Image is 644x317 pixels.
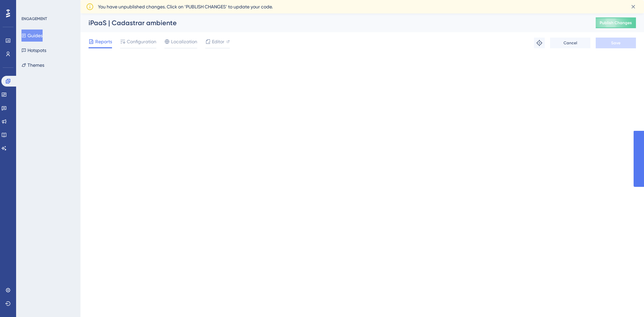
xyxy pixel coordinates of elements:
[596,17,636,28] button: Publish Changes
[616,290,636,311] iframe: UserGuiding AI Assistant Launcher
[171,38,197,46] span: Localization
[600,20,632,25] span: Publish Changes
[98,3,273,11] span: You have unpublished changes. Click on ‘PUBLISH CHANGES’ to update your code.
[550,38,590,48] button: Cancel
[21,16,47,21] div: ENGAGEMENT
[21,44,46,56] button: Hotspots
[611,40,621,46] span: Save
[596,38,636,48] button: Save
[212,38,224,46] span: Editor
[89,18,579,28] div: iPaaS | Cadastrar ambiente
[127,38,156,46] span: Configuration
[21,30,43,42] button: Guides
[95,38,112,46] span: Reports
[21,59,44,71] button: Themes
[563,40,577,46] span: Cancel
